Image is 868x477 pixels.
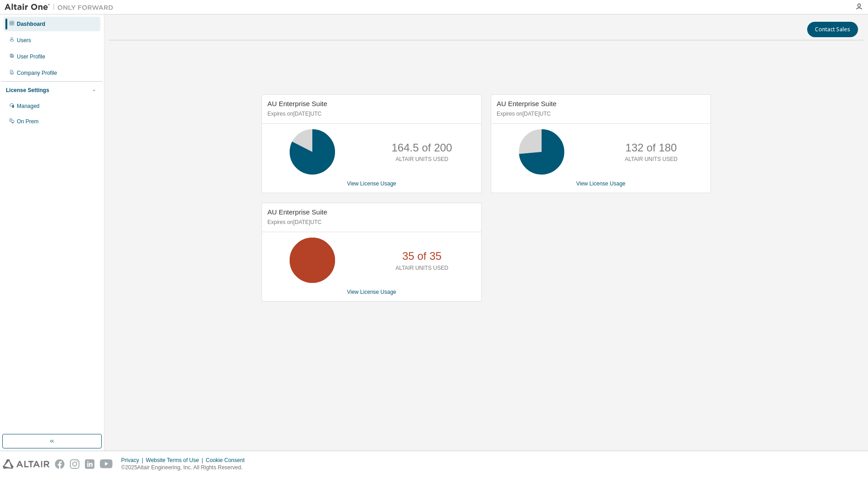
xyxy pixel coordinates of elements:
[395,264,448,272] p: ALTAIR UNITS USED
[17,69,57,77] div: Company Profile
[347,289,396,295] a: View License Usage
[267,208,327,216] span: AU Enterprise Suite
[807,22,858,37] button: Contact Sales
[121,464,250,472] p: © 2025 Altair Engineering, Inc. All Rights Reserved.
[85,459,94,469] img: linkedin.svg
[17,53,45,60] div: User Profile
[55,459,64,469] img: facebook.svg
[100,459,113,469] img: youtube.svg
[392,140,452,156] p: 164.5 of 200
[70,459,79,469] img: instagram.svg
[17,102,39,110] div: Managed
[6,87,49,94] div: License Settings
[17,20,45,28] div: Dashboard
[626,140,677,156] p: 132 of 180
[206,457,250,464] div: Cookie Consent
[121,457,146,464] div: Privacy
[395,156,448,163] p: ALTAIR UNITS USED
[3,459,49,469] img: altair_logo.svg
[402,248,442,264] p: 35 of 35
[497,100,557,107] span: AU Enterprise Suite
[625,156,677,163] p: ALTAIR UNITS USED
[576,180,626,187] a: View License Usage
[267,100,327,107] span: AU Enterprise Suite
[146,457,206,464] div: Website Terms of Use
[347,180,396,187] a: View License Usage
[267,110,473,118] p: Expires on [DATE] UTC
[497,110,703,118] p: Expires on [DATE] UTC
[5,3,118,12] img: Altair One
[17,37,31,44] div: Users
[17,118,39,125] div: On Prem
[267,219,473,226] p: Expires on [DATE] UTC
